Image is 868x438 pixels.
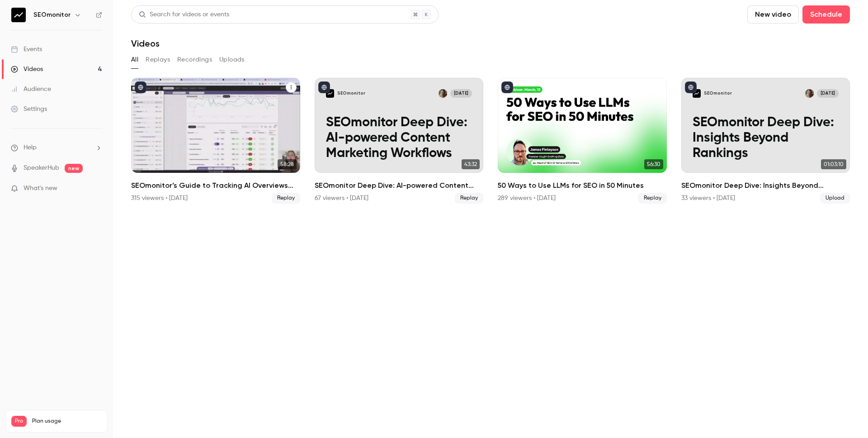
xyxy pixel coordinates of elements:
div: 67 viewers • [DATE] [315,194,368,203]
li: SEOmonitor Deep Dive: AI-powered Content Marketing Workflows [315,78,484,204]
span: What's new [24,184,57,193]
section: Videos [131,5,850,433]
li: SEOmonitor Deep Dive: Insights Beyond Rankings [681,78,850,204]
h2: SEOmonitor’s Guide to Tracking AI Overviews and AI Search [131,180,300,191]
h2: SEOmonitor Deep Dive: Insights Beyond Rankings [681,180,850,191]
div: Events [11,45,42,54]
span: new [65,164,83,173]
span: Help [24,143,37,152]
img: SEOmonitor Deep Dive: Insights Beyond Rankings [693,89,701,98]
span: Replay [455,193,483,204]
div: 33 viewers • [DATE] [681,194,735,203]
div: 289 viewers • [DATE] [498,194,556,203]
span: [DATE] [817,89,839,98]
span: 56:30 [644,159,663,169]
button: Recordings [177,52,212,67]
li: help-dropdown-opener [11,143,102,152]
a: 56:3050 Ways to Use LLMs for SEO in 50 Minutes289 viewers • [DATE]Replay [498,78,667,204]
li: SEOmonitor’s Guide to Tracking AI Overviews and AI Search [131,78,300,204]
a: 58:28SEOmonitor’s Guide to Tracking AI Overviews and AI Search315 viewers • [DATE]Replay [131,78,300,204]
p: SEOmonitor [704,90,732,96]
h1: Videos [131,38,160,49]
button: Uploads [219,52,245,67]
span: Replay [638,193,667,204]
img: Anastasiia Shpitko [805,89,814,98]
span: 01:03:10 [821,159,846,169]
span: Replay [272,193,300,204]
span: Upload [820,193,850,204]
div: Videos [11,65,43,74]
img: Anastasiia Shpitko [439,89,447,98]
button: All [131,52,138,67]
div: Audience [11,85,51,94]
a: SEOmonitor Deep Dive: AI-powered Content Marketing WorkflowsSEOmonitorAnastasiia Shpitko[DATE]SEO... [315,78,484,204]
button: New video [747,5,799,24]
p: SEOmonitor [337,90,365,96]
span: Pro [11,416,27,427]
span: Plan usage [32,418,102,425]
button: published [501,81,513,93]
ul: Videos [131,78,850,204]
span: [DATE] [450,89,472,98]
h2: SEOmonitor Deep Dive: AI-powered Content Marketing Workflows [315,180,484,191]
h2: 50 Ways to Use LLMs for SEO in 50 Minutes [498,180,667,191]
div: Search for videos or events [139,10,229,19]
div: 315 viewers • [DATE] [131,194,188,203]
button: Replays [146,52,170,67]
span: 43:32 [462,159,480,169]
button: published [318,81,330,93]
span: 58:28 [278,159,297,169]
a: SEOmonitor Deep Dive: Insights Beyond RankingsSEOmonitorAnastasiia Shpitko[DATE]SEOmonitor Deep D... [681,78,850,204]
button: published [135,81,146,93]
img: SEOmonitor Deep Dive: AI-powered Content Marketing Workflows [326,89,335,98]
img: SEOmonitor [11,8,26,22]
div: Settings [11,105,47,114]
h6: SEOmonitor [33,10,71,19]
p: SEOmonitor Deep Dive: AI-powered Content Marketing Workflows [326,115,472,162]
p: SEOmonitor Deep Dive: Insights Beyond Rankings [693,115,839,162]
li: 50 Ways to Use LLMs for SEO in 50 Minutes [498,78,667,204]
a: SpeakerHub [24,163,59,173]
button: published [685,81,697,93]
button: Schedule [802,5,850,24]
